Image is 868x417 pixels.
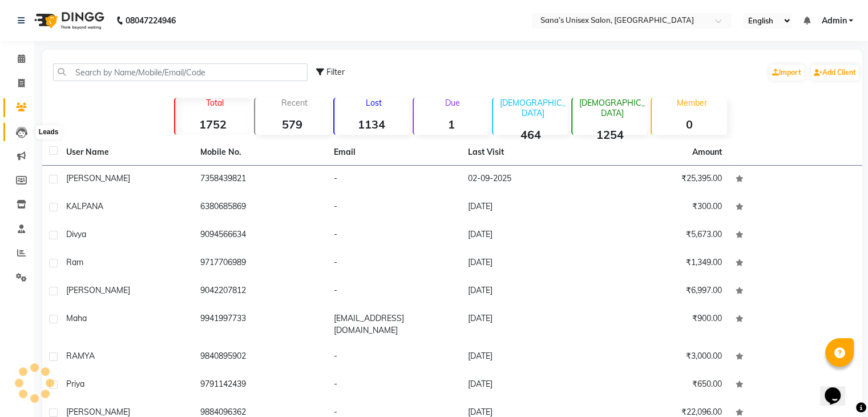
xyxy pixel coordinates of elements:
[652,117,726,131] strong: 0
[595,343,729,371] td: ₹3,000.00
[327,222,461,250] td: -
[327,278,461,306] td: -
[821,15,846,27] span: Admin
[193,139,328,166] th: Mobile No.
[66,173,130,183] span: [PERSON_NAME]
[29,5,107,37] img: logo
[656,98,726,108] p: Member
[193,371,328,399] td: 9791142439
[461,343,595,371] td: [DATE]
[175,117,250,131] strong: 1752
[180,98,250,108] p: Total
[66,285,130,295] span: [PERSON_NAME]
[595,371,729,399] td: ₹650.00
[193,343,328,371] td: 9840895902
[595,306,729,343] td: ₹900.00
[595,278,729,306] td: ₹6,997.00
[193,278,328,306] td: 9042207812
[416,98,488,108] p: Due
[811,65,859,81] a: Add Client
[327,139,461,166] th: Email
[461,371,595,399] td: [DATE]
[66,351,95,361] span: RAMYA
[260,98,330,108] p: Recent
[769,65,804,81] a: Import
[461,139,595,166] th: Last Visit
[334,117,409,131] strong: 1134
[577,98,647,118] p: [DEMOGRAPHIC_DATA]
[193,306,328,343] td: 9941997733
[327,371,461,399] td: -
[461,278,595,306] td: [DATE]
[493,127,568,142] strong: 464
[66,379,84,389] span: Priya
[66,313,87,323] span: Maha
[59,139,193,166] th: User Name
[595,194,729,222] td: ₹300.00
[461,250,595,278] td: [DATE]
[193,222,328,250] td: 9094566634
[461,306,595,343] td: [DATE]
[66,407,130,417] span: [PERSON_NAME]
[66,257,83,267] span: Ram
[327,343,461,371] td: -
[126,5,176,37] b: 08047224946
[327,166,461,194] td: -
[193,166,328,194] td: 7358439821
[66,201,103,211] span: KALPANA
[339,98,409,108] p: Lost
[595,166,729,194] td: ₹25,395.00
[66,229,86,239] span: Divya
[53,63,308,81] input: Search by Name/Mobile/Email/Code
[193,194,328,222] td: 6380685869
[36,126,62,139] div: Leads
[572,127,647,142] strong: 1254
[193,250,328,278] td: 9717706989
[461,194,595,222] td: [DATE]
[820,371,857,406] iframe: chat widget
[595,250,729,278] td: ₹1,349.00
[461,222,595,250] td: [DATE]
[595,222,729,250] td: ₹5,673.00
[326,67,345,77] span: Filter
[255,117,330,131] strong: 579
[498,98,568,118] p: [DEMOGRAPHIC_DATA]
[327,250,461,278] td: -
[414,117,488,131] strong: 1
[461,166,595,194] td: 02-09-2025
[685,139,729,165] th: Amount
[327,306,461,343] td: [EMAIL_ADDRESS][DOMAIN_NAME]
[327,194,461,222] td: -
